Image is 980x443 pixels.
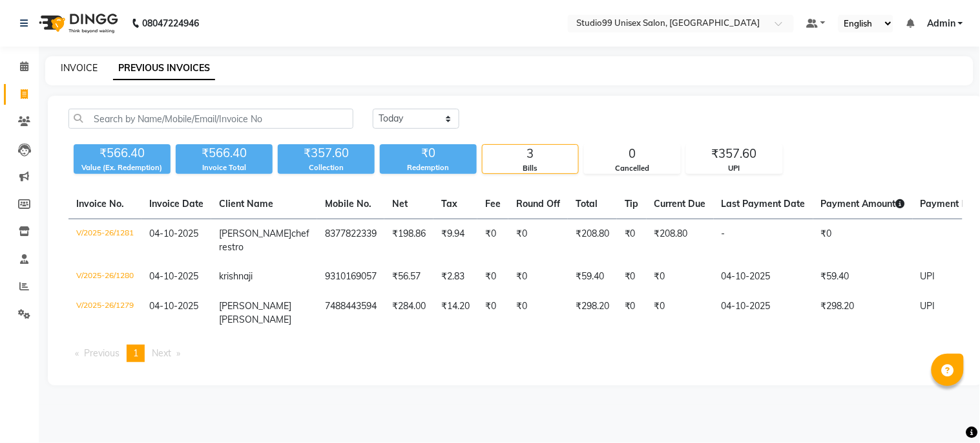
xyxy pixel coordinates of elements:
td: 9310169057 [317,262,384,292]
div: ₹566.40 [176,144,273,162]
div: 0 [585,145,680,163]
a: PREVIOUS INVOICES [113,57,215,80]
span: [PERSON_NAME] [219,228,291,239]
span: Round Off [516,198,560,210]
span: ji [249,270,253,282]
div: Value (Ex. Redemption) [74,162,171,173]
td: ₹0 [617,219,647,263]
span: Tax [441,198,457,210]
div: Invoice Total [176,162,273,173]
span: Current Due [654,198,706,210]
td: ₹0 [617,262,647,292]
div: Cancelled [585,163,680,174]
td: ₹298.20 [813,292,913,334]
span: 04-10-2025 [149,228,198,239]
div: ₹357.60 [687,145,782,163]
td: ₹9.94 [433,219,477,263]
span: Previous [84,347,120,359]
td: ₹0 [647,262,714,292]
td: ₹198.86 [384,219,433,263]
td: ₹59.40 [813,262,913,292]
td: ₹14.20 [433,292,477,334]
td: V/2025-26/1281 [68,219,141,263]
span: UPI [921,300,935,312]
td: ₹0 [477,292,508,334]
span: [PERSON_NAME] [219,314,291,325]
td: ₹0 [508,262,568,292]
td: ₹2.83 [433,262,477,292]
td: 7488443594 [317,292,384,334]
span: Tip [625,198,639,210]
span: Net [392,198,408,210]
span: Admin [927,17,955,30]
td: ₹208.80 [647,219,714,263]
span: [PERSON_NAME] [219,300,291,312]
td: ₹284.00 [384,292,433,334]
span: Mobile No. [325,198,371,210]
td: ₹0 [813,219,913,263]
b: 08047224946 [142,5,199,41]
div: ₹357.60 [278,144,375,162]
span: Invoice Date [149,198,203,210]
span: Last Payment Date [722,198,806,210]
input: Search by Name/Mobile/Email/Invoice No [68,109,353,129]
td: 04-10-2025 [714,292,813,334]
div: 3 [483,145,578,163]
td: V/2025-26/1279 [68,292,141,334]
td: V/2025-26/1280 [68,262,141,292]
span: 04-10-2025 [149,270,198,282]
a: INVOICE [61,62,98,74]
td: 04-10-2025 [714,262,813,292]
td: ₹0 [477,219,508,263]
div: UPI [687,163,782,174]
span: UPI [921,270,935,282]
td: ₹298.20 [568,292,617,334]
span: Payment Amount [821,198,905,210]
td: ₹56.57 [384,262,433,292]
img: logo [33,5,121,41]
span: Invoice No. [76,198,124,210]
td: ₹0 [477,262,508,292]
td: ₹0 [508,292,568,334]
div: ₹566.40 [74,144,171,162]
span: Fee [485,198,501,210]
div: Collection [278,162,375,173]
span: 1 [133,347,138,359]
td: ₹0 [617,292,647,334]
div: Bills [483,163,578,174]
span: krishna [219,270,249,282]
span: Client Name [219,198,273,210]
div: ₹0 [380,144,477,162]
td: ₹0 [508,219,568,263]
span: 04-10-2025 [149,300,198,312]
span: Next [152,347,171,359]
td: ₹208.80 [568,219,617,263]
div: Redemption [380,162,477,173]
td: ₹59.40 [568,262,617,292]
nav: Pagination [68,345,963,362]
td: 8377822339 [317,219,384,263]
td: - [714,219,813,263]
td: ₹0 [647,292,714,334]
span: Total [576,198,598,210]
